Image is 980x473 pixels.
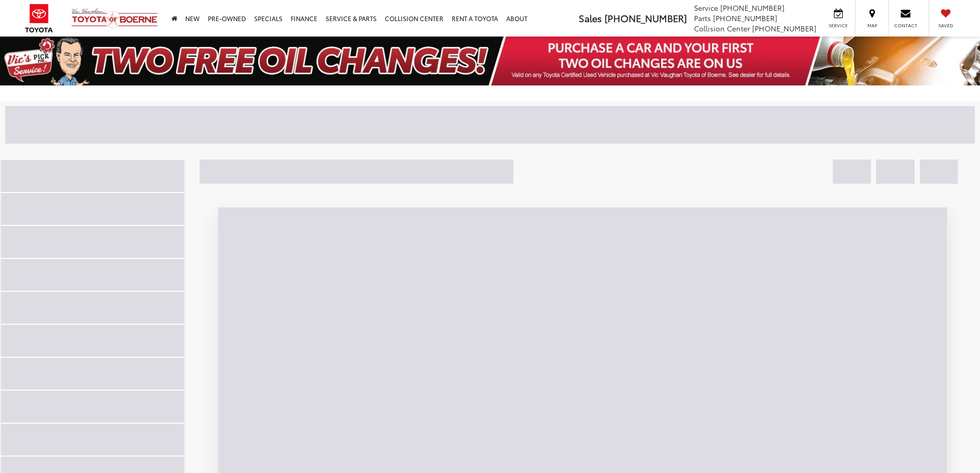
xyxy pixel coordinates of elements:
[604,11,687,25] span: [PHONE_NUMBER]
[720,3,785,13] span: [PHONE_NUMBER]
[752,23,816,33] span: [PHONE_NUMBER]
[694,3,718,13] span: Service
[579,11,602,25] span: Sales
[694,13,711,23] span: Parts
[861,22,883,29] span: Map
[934,22,957,29] span: Saved
[894,22,917,29] span: Contact
[827,22,850,29] span: Service
[713,13,777,23] span: [PHONE_NUMBER]
[71,8,158,29] img: Vic Vaughan Toyota of Boerne
[694,23,750,33] span: Collision Center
